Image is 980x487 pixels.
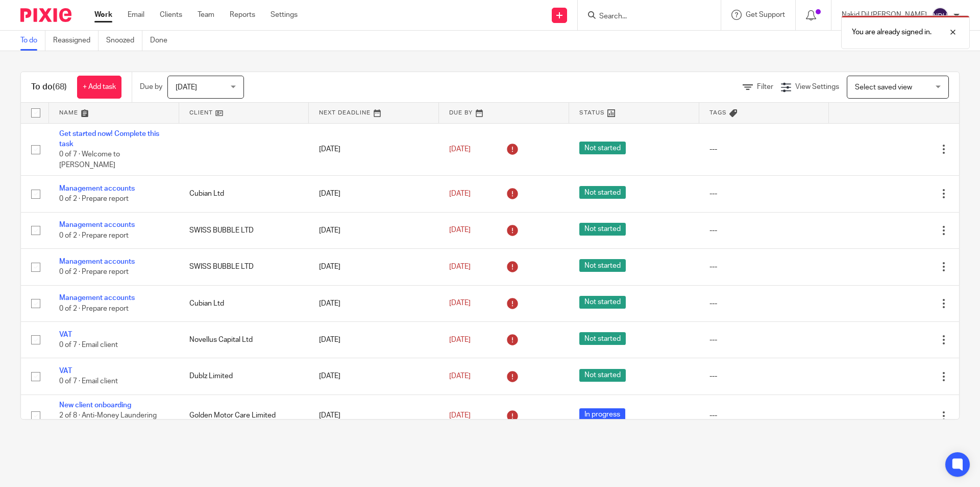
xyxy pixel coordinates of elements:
[309,249,439,285] td: [DATE]
[59,412,157,430] span: 2 of 8 · Anti-Money Laundering checks
[795,83,839,90] span: View Settings
[31,82,67,92] h1: To do
[852,27,932,37] p: You are already signed in.
[59,232,129,239] span: 0 of 2 · Prepare report
[709,335,819,345] div: ---
[709,189,819,199] div: ---
[179,176,309,212] td: Cubian Ltd
[709,110,727,115] span: Tags
[449,263,471,270] span: [DATE]
[449,373,471,380] span: [DATE]
[179,212,309,248] td: SWISS BUBBLE LTD
[59,130,159,148] a: Get started now! Complete this task
[59,294,135,302] a: Management accounts
[709,144,819,154] div: ---
[198,10,214,20] a: Team
[53,83,67,91] span: (68)
[579,223,626,236] span: Not started
[59,305,129,312] span: 0 of 2 · Prepare report
[449,190,471,197] span: [DATE]
[59,402,131,409] a: New client onboarding
[309,176,439,212] td: [DATE]
[94,10,112,20] a: Work
[709,410,819,421] div: ---
[709,298,819,309] div: ---
[579,259,626,272] span: Not started
[309,123,439,176] td: [DATE]
[140,82,162,92] p: Due by
[579,408,625,421] span: In progress
[59,331,72,338] a: VAT
[59,378,118,385] span: 0 of 7 · Email client
[449,412,471,419] span: [DATE]
[309,395,439,436] td: [DATE]
[59,196,129,203] span: 0 of 2 · Prepare report
[176,84,197,91] span: [DATE]
[77,76,121,99] a: + Add task
[579,142,626,154] span: Not started
[449,227,471,234] span: [DATE]
[309,212,439,248] td: [DATE]
[59,185,135,192] a: Management accounts
[449,336,471,343] span: [DATE]
[59,151,120,169] span: 0 of 7 · Welcome to [PERSON_NAME]
[53,31,99,51] a: Reassigned
[160,10,182,20] a: Clients
[59,341,118,349] span: 0 of 7 · Email client
[579,186,626,199] span: Not started
[932,7,948,24] img: svg%3E
[709,262,819,272] div: ---
[579,332,626,345] span: Not started
[309,285,439,321] td: [DATE]
[579,296,626,309] span: Not started
[449,300,471,307] span: [DATE]
[309,358,439,395] td: [DATE]
[20,8,71,22] img: Pixie
[59,367,72,375] a: VAT
[309,321,439,358] td: [DATE]
[757,83,773,90] span: Filter
[59,258,135,265] a: Management accounts
[709,225,819,236] div: ---
[230,10,255,20] a: Reports
[579,369,626,382] span: Not started
[179,395,309,436] td: Golden Motor Care Limited
[59,268,129,275] span: 0 of 2 · Prepare report
[179,249,309,285] td: SWISS BUBBLE LTD
[128,10,144,20] a: Email
[179,358,309,395] td: Dublz Limited
[709,371,819,381] div: ---
[271,10,298,20] a: Settings
[179,285,309,321] td: Cubian Ltd
[855,84,912,91] span: Select saved view
[106,31,142,51] a: Snoozed
[150,31,175,51] a: Done
[179,321,309,358] td: Novellus Capital Ltd
[59,221,135,228] a: Management accounts
[449,146,471,153] span: [DATE]
[20,31,45,51] a: To do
